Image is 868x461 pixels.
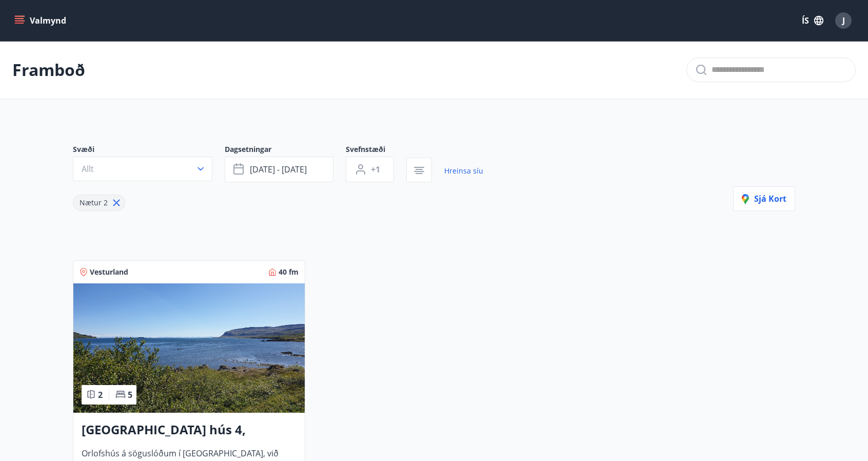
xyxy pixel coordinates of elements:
p: Framboð [12,59,85,81]
button: [DATE] - [DATE] [225,157,333,182]
button: Sjá kort [733,186,795,211]
span: Vesturland [90,267,128,277]
h3: [GEOGRAPHIC_DATA] hús 4, [GEOGRAPHIC_DATA] [82,421,297,439]
span: Allt [82,163,94,175]
span: [DATE] - [DATE] [250,164,307,175]
div: Nætur 2 [73,195,125,211]
button: ÍS [796,11,829,30]
span: +1 [371,164,380,175]
span: Nætur 2 [80,198,108,207]
span: 5 [128,389,132,400]
span: 40 fm [279,267,299,277]
button: +1 [346,157,394,182]
button: menu [12,11,70,30]
span: Dagsetningar [225,144,346,157]
a: Hreinsa síu [444,160,483,182]
span: 2 [98,389,103,400]
span: Svefnstæði [346,144,406,157]
span: J [842,15,845,26]
button: J [831,8,856,33]
span: Svæði [73,144,225,157]
span: Sjá kort [742,193,786,204]
img: Paella dish [73,283,305,413]
button: Allt [73,157,212,181]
